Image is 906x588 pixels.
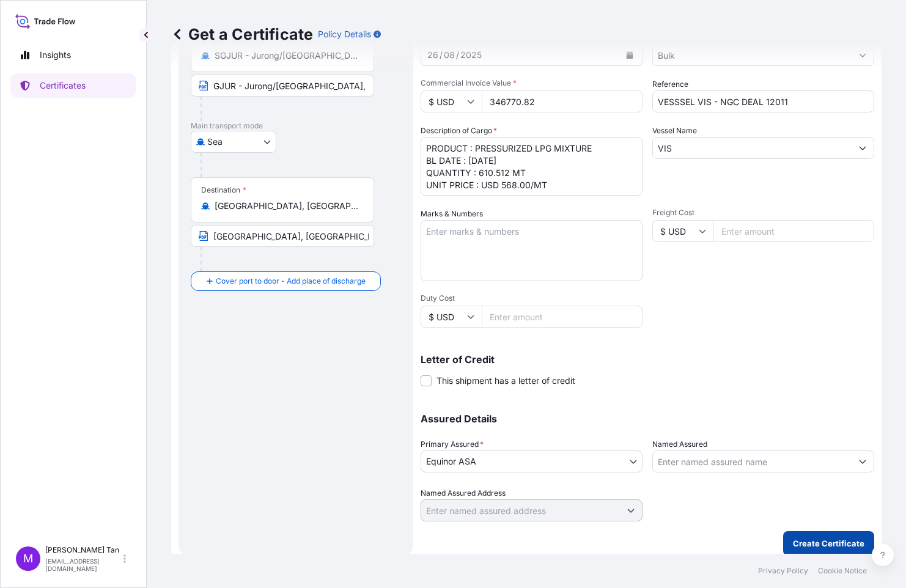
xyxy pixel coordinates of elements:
[783,531,874,556] button: Create Certificate
[191,271,381,291] button: Cover port to door - Add place of discharge
[793,537,864,549] p: Create Certificate
[421,438,484,450] span: Primary Assured
[818,566,867,576] a: Cookie Notice
[652,78,688,90] label: Reference
[201,185,246,195] div: Destination
[426,455,476,468] span: Equinor ASA
[421,208,483,220] label: Marks & Numbers
[421,355,874,364] p: Letter of Credit
[45,557,121,572] p: [EMAIL_ADDRESS][DOMAIN_NAME]
[852,137,874,159] button: Show suggestions
[421,487,506,499] label: Named Assured Address
[421,125,497,137] label: Description of Cargo
[653,450,852,472] input: Assured Name
[652,125,697,137] label: Vessel Name
[482,306,643,328] input: Enter amount
[10,73,136,98] a: Certificates
[713,220,874,242] input: Enter amount
[216,275,366,287] span: Cover port to door - Add place of discharge
[482,90,643,112] input: Enter amount
[191,75,374,97] input: Text to appear on certificate
[215,200,359,212] input: Destination
[852,450,874,472] button: Show suggestions
[652,90,874,112] input: Enter booking reference
[758,566,808,576] a: Privacy Policy
[45,545,121,555] p: [PERSON_NAME] Tan
[653,137,852,159] input: Type to search vessel name or IMO
[421,78,643,88] span: Commercial Invoice Value
[421,293,643,303] span: Duty Cost
[40,49,71,61] p: Insights
[207,136,223,148] span: Sea
[318,28,371,40] p: Policy Details
[652,208,874,218] span: Freight Cost
[620,499,642,521] button: Show suggestions
[436,375,575,387] span: This shipment has a letter of credit
[191,131,276,153] button: Select transport
[421,450,643,472] button: Equinor ASA
[191,225,374,247] input: Text to appear on certificate
[421,414,874,424] p: Assured Details
[10,43,136,67] a: Insights
[652,438,707,450] label: Named Assured
[23,553,33,565] span: M
[40,79,86,92] p: Certificates
[191,121,401,131] p: Main transport mode
[171,24,313,44] p: Get a Certificate
[421,499,620,521] input: Named Assured Address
